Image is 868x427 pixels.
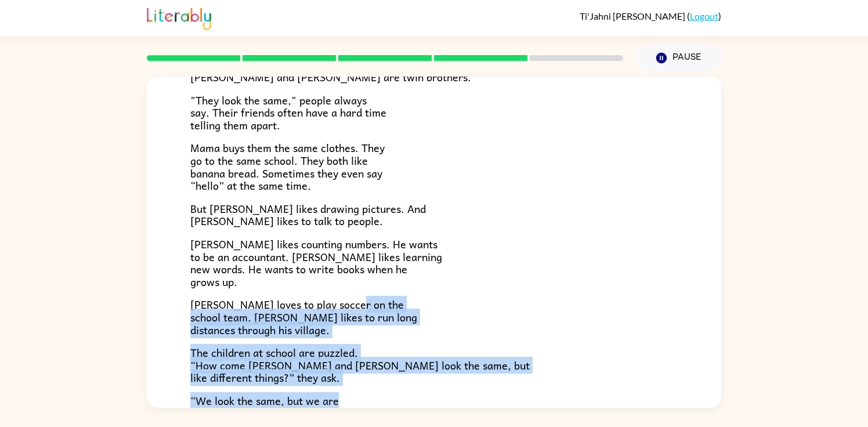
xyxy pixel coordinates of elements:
[190,344,530,386] span: The children at school are puzzled. “How come [PERSON_NAME] and [PERSON_NAME] look the same, but ...
[190,139,385,194] span: Mama buys them the same clothes. They go to the same school. They both like banana bread. Sometim...
[580,10,687,21] span: Ti'Jahni [PERSON_NAME]
[190,68,471,85] span: [PERSON_NAME] and [PERSON_NAME] are twin brothers.
[190,92,386,133] span: "They look the same," people always say. Their friends often have a hard time telling them apart.
[690,10,718,21] a: Logout
[147,5,211,30] img: Literably
[190,296,417,338] span: [PERSON_NAME] loves to play soccer on the school team. [PERSON_NAME] likes to run long distances ...
[190,236,442,290] span: [PERSON_NAME] likes counting numbers. He wants to be an accountant. [PERSON_NAME] likes learning ...
[580,10,721,21] div: ( )
[637,45,721,71] button: Pause
[190,200,426,230] span: But [PERSON_NAME] likes drawing pictures. And [PERSON_NAME] likes to talk to people.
